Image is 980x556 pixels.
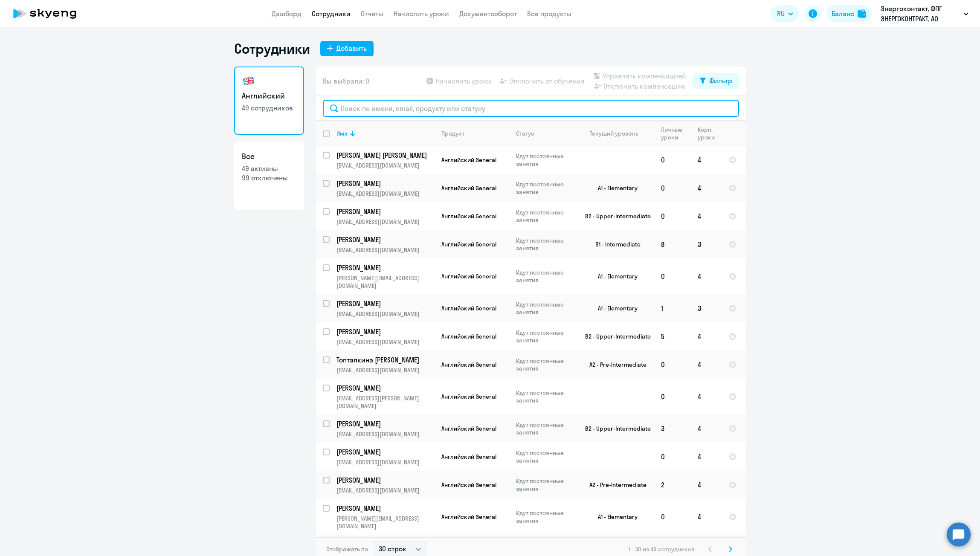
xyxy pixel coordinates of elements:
[336,151,434,160] a: [PERSON_NAME] [PERSON_NAME]
[575,294,654,322] td: A1 - Elementary
[441,184,496,192] span: Английский General
[654,414,691,443] td: 3
[336,419,434,429] a: [PERSON_NAME]
[234,40,310,57] h1: Сотрудники
[876,3,973,24] button: Энергоконтакт, ФПГ ЭНЕРГОКОНТРАКТ, АО
[336,179,433,188] p: [PERSON_NAME]
[336,235,433,244] p: [PERSON_NAME]
[516,421,574,436] p: Идут постоянные занятия
[654,499,691,535] td: 0
[336,310,434,318] p: [EMAIL_ADDRESS][DOMAIN_NAME]
[575,322,654,350] td: B2 - Upper-Intermediate
[320,41,374,56] button: Добавить
[441,393,496,400] span: Английский General
[629,545,695,553] span: 1 - 30 из 49 сотрудников
[441,453,496,460] span: Английский General
[242,74,255,88] img: english
[336,327,433,336] p: [PERSON_NAME]
[441,272,496,280] span: Английский General
[691,350,722,379] td: 4
[516,509,574,524] p: Идут постоянные занятия
[336,130,348,137] div: Имя
[590,130,638,137] div: Текущий уровень
[336,419,433,429] p: [PERSON_NAME]
[336,355,434,365] a: Топталкина [PERSON_NAME]
[336,218,434,226] p: [EMAIL_ADDRESS][DOMAIN_NAME]
[336,383,434,393] a: [PERSON_NAME]
[441,130,509,137] div: Продукт
[826,5,871,22] a: Балансbalance
[516,301,574,316] p: Идут постоянные занятия
[336,504,433,513] p: [PERSON_NAME]
[654,294,691,322] td: 1
[691,294,722,322] td: 3
[441,513,496,521] span: Английский General
[336,151,433,160] p: [PERSON_NAME] [PERSON_NAME]
[516,237,574,252] p: Идут постоянные занятия
[516,357,574,372] p: Идут постоянные занятия
[691,443,722,471] td: 4
[709,75,732,86] div: Фильтр
[691,146,722,174] td: 4
[441,304,496,312] span: Английский General
[575,258,654,294] td: A1 - Elementary
[516,329,574,344] p: Идут постоянные занятия
[516,449,574,464] p: Идут постоянные занятия
[336,338,434,346] p: [EMAIL_ADDRESS][DOMAIN_NAME]
[336,355,433,365] p: Топталкина [PERSON_NAME]
[691,499,722,535] td: 4
[691,174,722,202] td: 4
[516,130,574,137] div: Статус
[336,430,434,438] p: [EMAIL_ADDRESS][DOMAIN_NAME]
[336,475,433,485] p: [PERSON_NAME]
[527,9,571,18] a: Все продукты
[516,180,574,196] p: Идут постоянные занятия
[336,299,434,308] a: [PERSON_NAME]
[336,447,433,457] p: [PERSON_NAME]
[516,152,574,168] p: Идут постоянные занятия
[698,126,716,141] div: Корп. уроки
[336,263,434,272] a: [PERSON_NAME]
[361,9,383,18] a: Отчеты
[242,164,296,173] p: 49 активны
[441,333,496,340] span: Английский General
[575,174,654,202] td: A1 - Elementary
[234,67,304,135] a: Английский49 сотрудников
[698,126,722,141] div: Корп. уроки
[654,350,691,379] td: 0
[326,545,369,553] span: Отображать по:
[654,471,691,499] td: 2
[441,425,496,432] span: Английский General
[336,299,433,308] p: [PERSON_NAME]
[336,383,433,393] p: [PERSON_NAME]
[441,481,496,489] span: Английский General
[323,76,369,86] span: Вы выбрали: 0
[575,499,654,535] td: A1 - Elementary
[654,443,691,471] td: 0
[336,486,434,494] p: [EMAIL_ADDRESS][DOMAIN_NAME]
[654,258,691,294] td: 0
[654,174,691,202] td: 0
[336,458,434,466] p: [EMAIL_ADDRESS][DOMAIN_NAME]
[336,207,434,216] a: [PERSON_NAME]
[336,207,433,216] p: [PERSON_NAME]
[661,126,685,141] div: Личные уроки
[441,130,464,137] div: Продукт
[691,258,722,294] td: 4
[336,43,367,53] div: Добавить
[691,322,722,350] td: 4
[832,9,854,19] div: Баланс
[441,156,496,164] span: Английский General
[516,389,574,404] p: Идут постоянные занятия
[654,322,691,350] td: 5
[336,263,433,272] p: [PERSON_NAME]
[336,235,434,244] a: [PERSON_NAME]
[575,202,654,230] td: B2 - Upper-Intermediate
[336,515,434,530] p: [PERSON_NAME][EMAIL_ADDRESS][DOMAIN_NAME]
[242,151,296,162] h3: Все
[336,504,434,513] a: [PERSON_NAME]
[234,142,304,210] a: Все49 активны99 отключены
[336,394,434,410] p: [EMAIL_ADDRESS][PERSON_NAME][DOMAIN_NAME]
[881,3,960,24] p: Энергоконтакт, ФПГ ЭНЕРГОКОНТРАКТ, АО
[336,366,434,374] p: [EMAIL_ADDRESS][DOMAIN_NAME]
